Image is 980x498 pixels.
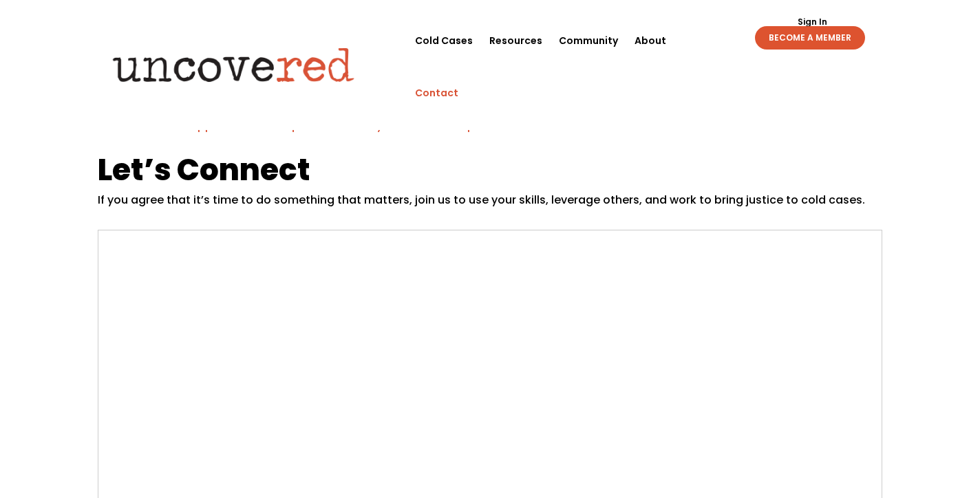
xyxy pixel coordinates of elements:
[489,14,542,67] a: Resources
[101,38,366,91] img: Uncovered logo
[98,154,882,192] h1: Let’s Connect
[755,26,865,50] a: BECOME A MEMBER
[635,14,666,67] a: About
[559,14,618,67] a: Community
[98,192,882,208] p: If you agree that it’s time to do something that matters, join us to use your skills, leverage ot...
[415,67,458,119] a: Contact
[415,14,473,67] a: Cold Cases
[790,18,835,26] a: Sign In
